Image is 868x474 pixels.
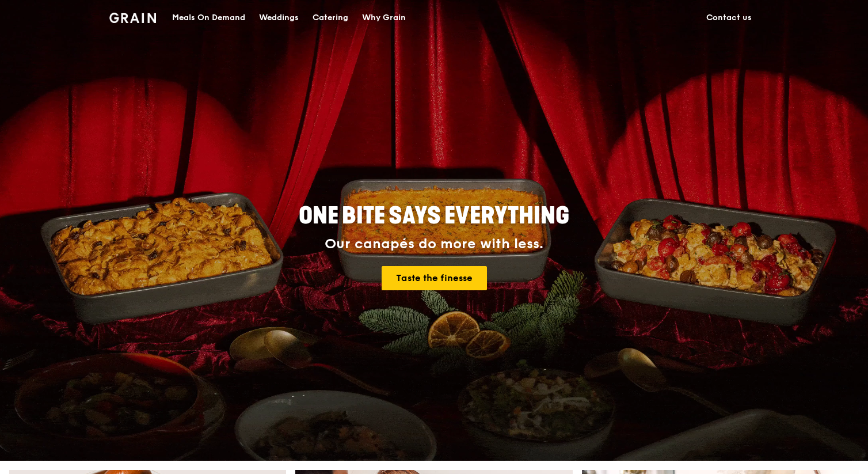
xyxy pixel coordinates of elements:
[109,13,156,23] img: Grain
[299,202,569,230] span: ONE BITE SAYS EVERYTHING
[172,1,245,35] div: Meals On Demand
[355,1,413,35] a: Why Grain
[306,1,355,35] a: Catering
[699,1,759,35] a: Contact us
[227,236,641,252] div: Our canapés do more with less.
[259,1,299,35] div: Weddings
[313,1,348,35] div: Catering
[252,1,306,35] a: Weddings
[362,1,406,35] div: Why Grain
[382,266,487,290] a: Taste the finesse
